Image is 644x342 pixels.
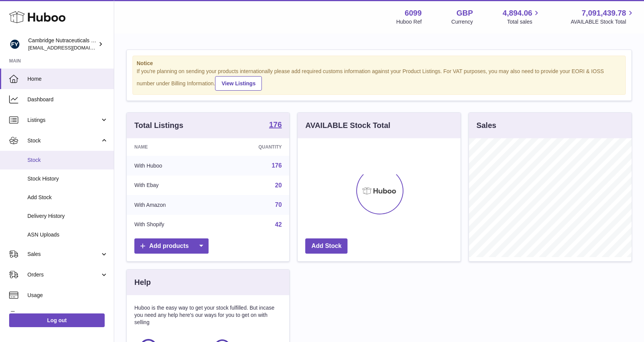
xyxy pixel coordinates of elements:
[305,238,348,254] a: Add Stock
[27,271,100,278] span: Orders
[134,304,282,326] p: Huboo is the easy way to get your stock fulfilled. But incase you need any help here's our ways f...
[9,38,21,50] img: huboo@camnutra.com
[396,18,422,26] div: Huboo Ref
[127,138,216,156] th: Name
[27,175,108,182] span: Stock History
[28,45,112,51] span: [EMAIL_ADDRESS][DOMAIN_NAME]
[27,117,100,124] span: Listings
[27,137,100,144] span: Stock
[507,18,541,26] span: Total sales
[27,213,108,220] span: Delivery History
[275,221,282,228] a: 42
[27,231,108,238] span: ASN Uploads
[134,277,151,288] h3: Help
[272,162,282,169] a: 176
[134,120,183,131] h3: Total Listings
[405,8,422,18] strong: 6099
[27,157,108,164] span: Stock
[269,121,282,130] a: 176
[27,251,100,258] span: Sales
[571,8,635,26] a: 7,091,439.78 AVAILABLE Stock Total
[27,75,108,83] span: Home
[477,120,496,131] h3: Sales
[503,8,541,26] a: 4,894.06 Total sales
[134,238,209,254] a: Add products
[137,68,622,91] div: If you're planning on sending your products internationally please add required customs informati...
[305,120,390,131] h3: AVAILABLE Stock Total
[215,76,262,91] a: View Listings
[275,201,282,208] a: 70
[127,195,216,215] td: With Amazon
[216,138,289,156] th: Quantity
[27,194,108,201] span: Add Stock
[28,37,97,51] div: Cambridge Nutraceuticals Ltd
[27,292,108,299] span: Usage
[9,313,105,327] a: Log out
[503,8,532,18] span: 4,894.06
[127,176,216,195] td: With Ebay
[27,96,108,103] span: Dashboard
[275,182,282,189] a: 20
[456,8,473,18] strong: GBP
[582,8,626,18] span: 7,091,439.78
[269,121,282,128] strong: 176
[571,18,635,26] span: AVAILABLE Stock Total
[127,156,216,176] td: With Huboo
[137,60,622,67] strong: Notice
[451,18,473,26] div: Currency
[127,215,216,235] td: With Shopify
